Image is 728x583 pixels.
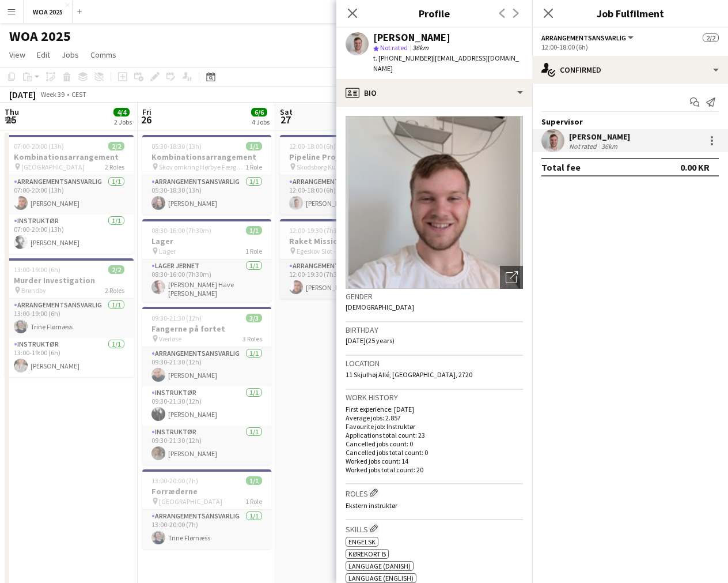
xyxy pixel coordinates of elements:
[348,550,386,558] span: Kørekort B
[108,142,124,151] span: 2/2
[336,6,532,21] h3: Profile
[346,325,523,335] h3: Birthday
[532,6,728,21] h3: Job Fulfilment
[346,405,523,413] p: First experience: [DATE]
[62,50,79,60] span: Jobs
[280,135,409,215] app-job-card: 12:00-18:00 (6h)1/1Pipeline Project Skodsborg Kurhotel1 RoleArrangementsansvarlig1/112:00-18:00 (...
[346,522,523,535] h3: Skills
[142,469,271,549] app-job-card: 13:00-20:00 (7h)1/1Forræderne [GEOGRAPHIC_DATA]1 RoleArrangementsansvarlig1/113:00-20:00 (7h)Trin...
[5,338,134,377] app-card-role: Instruktør1/113:00-19:00 (6h)[PERSON_NAME]
[251,108,267,116] span: 6/6
[599,142,620,151] div: 36km
[278,113,293,126] span: 27
[680,161,710,173] div: 0.00 KR
[142,135,271,215] app-job-card: 05:30-18:30 (13h)1/1Kombinationsarrangement Skov omkring Hørbye Færgekro1 RoleArrangementsansvarl...
[336,79,532,107] div: Bio
[37,50,50,60] span: Edit
[113,108,130,116] span: 4/4
[71,90,86,99] div: CEST
[245,163,262,171] span: 1 Role
[151,314,202,322] span: 09:30-21:30 (12h)
[114,118,132,126] div: 2 Jobs
[346,392,523,403] h3: Work history
[5,215,134,254] app-card-role: Instruktør1/107:00-20:00 (13h)[PERSON_NAME]
[142,426,271,465] app-card-role: Instruktør1/109:30-21:30 (12h)[PERSON_NAME]
[410,43,431,52] span: 36km
[159,247,176,255] span: Lager
[246,314,262,322] span: 3/3
[246,142,262,151] span: 1/1
[105,286,124,295] span: 2 Roles
[346,336,395,345] span: [DATE] (25 years)
[703,33,719,42] span: 2/2
[346,370,472,379] span: 11 Skjulhøj Allé, [GEOGRAPHIC_DATA], 2720
[346,116,523,289] img: Crew avatar or photo
[142,236,271,246] h3: Lager
[532,116,728,127] div: Supervisor
[9,28,71,45] h1: WOA 2025
[373,54,519,73] span: | [EMAIL_ADDRESS][DOMAIN_NAME]
[541,33,626,42] span: Arrangementsansvarlig
[569,142,599,151] div: Not rated
[541,33,635,42] button: Arrangementsansvarlig
[346,439,523,448] p: Cancelled jobs count: 0
[142,324,271,334] h3: Fangerne på fortet
[252,118,270,126] div: 4 Jobs
[32,47,55,62] a: Edit
[151,476,198,485] span: 13:00-20:00 (7h)
[3,113,19,126] span: 25
[280,259,409,299] app-card-role: Arrangementsansvarlig1/112:00-19:30 (7h30m)[PERSON_NAME]
[346,457,523,465] p: Worked jobs count: 14
[5,47,30,62] a: View
[346,431,523,439] p: Applications total count: 23
[5,175,134,215] app-card-role: Arrangementsansvarlig1/107:00-20:00 (13h)[PERSON_NAME]
[532,56,728,84] div: Confirmed
[346,501,397,510] span: Ekstern instruktør
[346,422,523,431] p: Favourite job: Instruktør
[14,142,64,151] span: 07:00-20:00 (13h)
[142,175,271,215] app-card-role: Arrangementsansvarlig1/105:30-18:30 (13h)[PERSON_NAME]
[142,486,271,497] h3: Forræderne
[500,266,523,289] div: Open photos pop-in
[280,236,409,246] h3: Raket Mission
[541,161,581,173] div: Total fee
[289,226,349,235] span: 12:00-19:30 (7h30m)
[142,386,271,426] app-card-role: Instruktør1/109:30-21:30 (12h)[PERSON_NAME]
[346,487,523,499] h3: Roles
[280,107,293,117] span: Sat
[348,537,376,546] span: Engelsk
[5,107,19,117] span: Thu
[242,334,262,343] span: 3 Roles
[21,286,46,295] span: Brøndby
[280,152,409,162] h3: Pipeline Project
[297,163,353,171] span: Skodsborg Kurhotel
[289,142,336,151] span: 12:00-18:00 (6h)
[151,142,202,151] span: 05:30-18:30 (13h)
[245,247,262,255] span: 1 Role
[108,265,124,274] span: 2/2
[21,163,85,171] span: [GEOGRAPHIC_DATA]
[346,413,523,422] p: Average jobs: 2.857
[346,358,523,368] h3: Location
[5,258,134,377] div: 13:00-19:00 (6h)2/2Murder Investigation Brøndby2 RolesArrangementsansvarlig1/113:00-19:00 (6h)Tri...
[142,510,271,549] app-card-role: Arrangementsansvarlig1/113:00-20:00 (7h)Trine Flørnæss
[373,54,433,62] span: t. [PHONE_NUMBER]
[24,1,73,23] button: WOA 2025
[348,562,411,570] span: Language (Danish)
[5,135,134,254] div: 07:00-20:00 (13h)2/2Kombinationsarrangement [GEOGRAPHIC_DATA]2 RolesArrangementsansvarlig1/107:00...
[346,303,414,311] span: [DEMOGRAPHIC_DATA]
[569,131,630,142] div: [PERSON_NAME]
[246,476,262,485] span: 1/1
[105,163,124,171] span: 2 Roles
[5,275,134,285] h3: Murder Investigation
[541,43,719,51] div: 12:00-18:00 (6h)
[280,219,409,299] div: 12:00-19:30 (7h30m)1/1Raket Mission Egeskov Slot - Sydfyn1 RoleArrangementsansvarlig1/112:00-19:3...
[142,259,271,302] app-card-role: Lager Jernet1/108:30-16:00 (7h30m)[PERSON_NAME] Have [PERSON_NAME]
[245,497,262,506] span: 1 Role
[5,299,134,338] app-card-role: Arrangementsansvarlig1/113:00-19:00 (6h)Trine Flørnæss
[151,226,211,235] span: 08:30-16:00 (7h30m)
[5,152,134,162] h3: Kombinationsarrangement
[346,291,523,302] h3: Gender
